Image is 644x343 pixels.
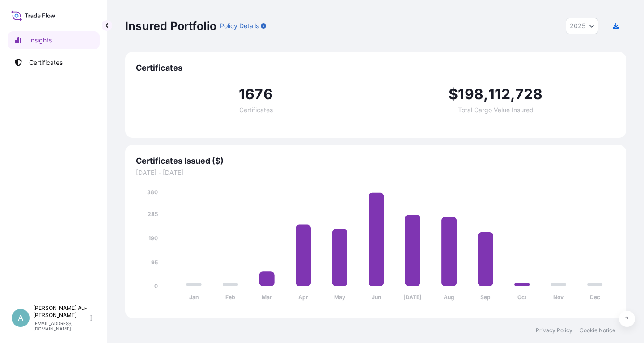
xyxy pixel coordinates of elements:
[225,294,235,301] tspan: Feb
[239,87,273,102] span: 1676
[8,31,100,49] a: Insights
[403,294,422,301] tspan: [DATE]
[515,87,542,102] span: 728
[334,294,346,301] tspan: May
[458,87,483,102] span: 198
[536,327,572,334] a: Privacy Policy
[444,294,454,301] tspan: Aug
[570,21,585,30] span: 2025
[151,259,158,266] tspan: 95
[517,294,527,301] tspan: Oct
[189,294,199,301] tspan: Jan
[33,321,89,331] p: [EMAIL_ADDRESS][DOMAIN_NAME]
[566,18,598,34] button: Year Selector
[372,294,381,301] tspan: Jun
[8,54,100,72] a: Certificates
[510,87,515,102] span: ,
[136,168,615,177] span: [DATE] - [DATE]
[590,294,600,301] tspan: Dec
[449,87,458,102] span: $
[125,19,216,33] p: Insured Portfolio
[29,58,63,67] p: Certificates
[147,189,158,195] tspan: 380
[483,87,488,102] span: ,
[33,305,89,319] p: [PERSON_NAME] Au-[PERSON_NAME]
[29,36,52,45] p: Insights
[580,327,615,334] a: Cookie Notice
[18,313,23,322] span: A
[298,294,308,301] tspan: Apr
[220,21,259,30] p: Policy Details
[553,294,564,301] tspan: Nov
[154,283,158,289] tspan: 0
[458,107,534,113] span: Total Cargo Value Insured
[262,294,272,301] tspan: Mar
[239,107,273,113] span: Certificates
[480,294,491,301] tspan: Sep
[136,156,615,166] span: Certificates Issued ($)
[488,87,510,102] span: 112
[148,235,158,241] tspan: 190
[148,211,158,217] tspan: 285
[136,63,615,73] span: Certificates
